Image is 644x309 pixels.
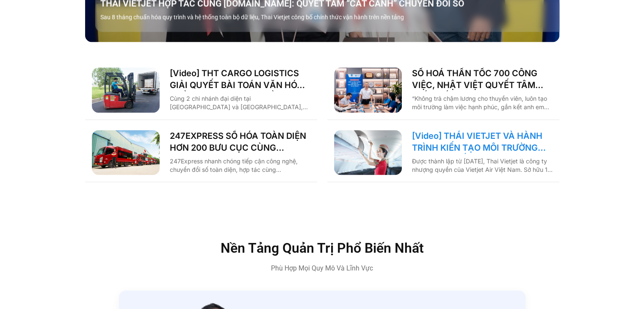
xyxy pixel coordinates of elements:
[412,67,553,91] a: SỐ HOÁ THẦN TỐC 700 CÔNG VIỆC, NHẬT VIỆT QUYẾT TÂM “GẮN KẾT TÀU – BỜ”
[170,94,310,111] p: Cùng 2 chi nhánh đại diện tại [GEOGRAPHIC_DATA] và [GEOGRAPHIC_DATA], THT Cargo Logistics là một ...
[170,130,310,154] a: 247EXPRESS SỐ HÓA TOÀN DIỆN HƠN 200 BƯU CỤC CÙNG [DOMAIN_NAME]
[92,130,160,175] img: 247 express chuyển đổi số cùng base
[412,157,553,174] p: Được thành lập từ [DATE], Thai Vietjet là công ty nhượng quyền của Vietjet Air Việt Nam. Sở hữu 1...
[170,157,310,174] p: 247Express nhanh chóng tiếp cận công nghệ, chuyển đổi số toàn diện, hợp tác cùng [DOMAIN_NAME] để...
[412,94,553,111] p: “Không trả chậm lương cho thuyền viên, luôn tạo môi trường làm việc hạnh phúc, gắn kết anh em tàu...
[334,130,402,175] img: Thai VietJet chuyển đổi số cùng Basevn
[142,241,502,255] h2: Nền Tảng Quản Trị Phổ Biến Nhất
[142,263,502,273] p: Phù Hợp Mọi Quy Mô Và Lĩnh Vực
[100,13,564,22] p: Sau 8 tháng chuẩn hóa quy trình và hệ thống toàn bộ dữ liệu, Thai Vietjet công bố chính thức vận ...
[170,67,310,91] a: [Video] THT CARGO LOGISTICS GIẢI QUYẾT BÀI TOÁN VĂN HÓA NHẰM TĂNG TRƯỞNG BỀN VỮNG CÙNG BASE
[412,130,553,154] a: [Video] THÁI VIETJET VÀ HÀNH TRÌNH KIẾN TẠO MÔI TRƯỜNG LÀM VIỆC SỐ CÙNG [DOMAIN_NAME]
